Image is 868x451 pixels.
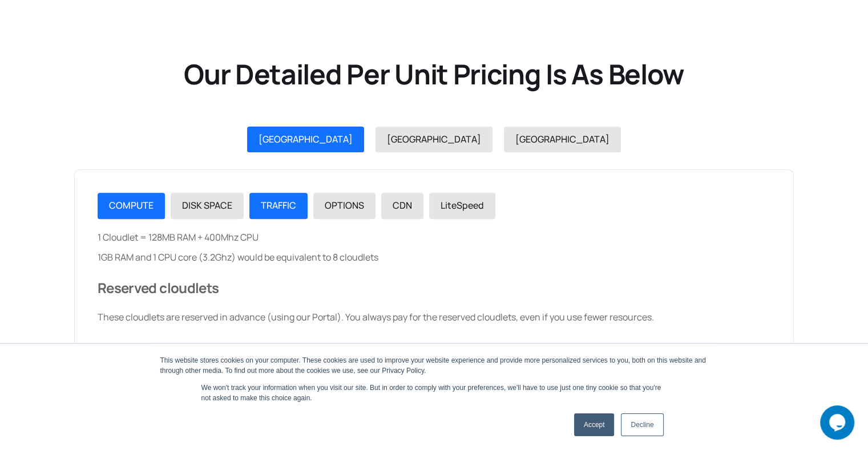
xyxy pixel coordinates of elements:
span: LiteSpeed [441,199,484,212]
span: [GEOGRAPHIC_DATA] [515,133,609,145]
span: DISK SPACE [182,199,232,212]
span: [GEOGRAPHIC_DATA] [259,133,353,145]
p: We won't track your information when you visit our site. But in order to comply with your prefere... [201,383,667,403]
a: Accept [574,413,615,436]
h2: Our Detailed Per Unit Pricing Is As Below [68,56,800,92]
span: COMPUTE [109,199,154,212]
span: TRAFFIC [261,199,296,212]
div: This website stores cookies on your computer. These cookies are used to improve your website expe... [160,355,708,376]
span: CDN [393,199,412,212]
span: [GEOGRAPHIC_DATA] [387,133,481,145]
span: Reserved cloudlets [98,278,219,297]
span: OPTIONS [325,199,364,212]
iframe: chat widget [820,405,857,440]
a: Decline [621,413,663,436]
